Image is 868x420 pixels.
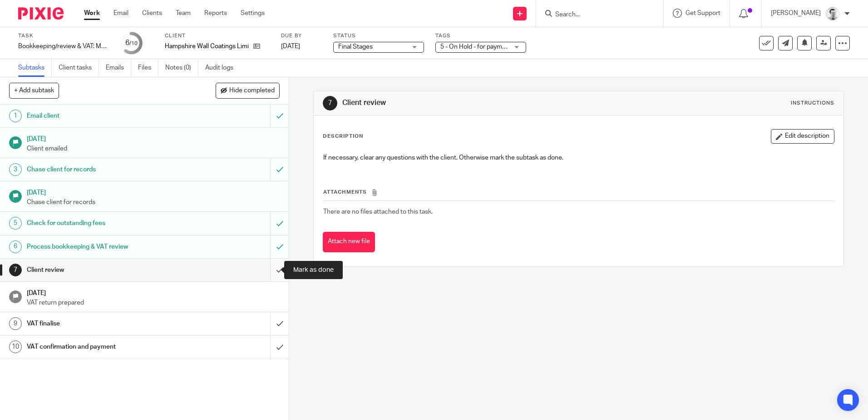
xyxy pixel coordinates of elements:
a: Audit logs [205,59,240,77]
button: + Add subtask [9,83,59,98]
h1: VAT confirmation and payment [27,340,183,354]
p: Hampshire Wall Coatings Limited [165,42,249,51]
a: Subtasks [18,59,52,77]
input: Search [554,11,636,19]
h1: [DATE] [27,186,280,197]
label: Due by [281,32,322,40]
div: 6 [125,38,138,48]
button: Attach new file [323,232,375,252]
a: Work [84,9,100,18]
p: VAT return prepared [27,298,280,307]
h1: Check for outstanding fees [27,216,183,230]
span: Hide completed [229,87,275,95]
span: Attachments [323,190,367,195]
span: [DATE] [281,43,300,50]
p: [PERSON_NAME] [771,9,821,18]
a: Settings [241,9,265,18]
span: Final Stages [338,44,373,50]
small: /10 [129,41,138,46]
div: 7 [323,96,337,110]
h1: [DATE] [27,286,280,298]
p: If necessary, clear any questions with the client. Otherwise mark the subtask as done. [323,153,833,162]
button: Hide completed [216,83,280,98]
div: 1 [9,110,22,122]
a: Files [138,59,158,77]
h1: Chase client for records [27,163,183,176]
h1: Client review [342,98,598,108]
h1: VAT finalise [27,317,183,330]
div: 3 [9,163,22,176]
div: 10 [9,340,22,353]
div: 9 [9,317,22,330]
div: 5 [9,217,22,230]
a: Reports [204,9,227,18]
a: Client tasks [59,59,99,77]
a: Clients [142,9,162,18]
a: Emails [106,59,131,77]
img: Andy_2025.jpg [825,6,840,21]
a: Email [113,9,128,18]
a: Team [176,9,191,18]
button: Edit description [771,129,834,144]
div: 7 [9,264,22,276]
p: Chase client for records [27,198,280,207]
img: Pixie [18,7,64,20]
h1: Process bookkeeping & VAT review [27,240,183,254]
span: Get Support [686,10,720,16]
h1: Client review [27,263,183,277]
h1: Email client [27,109,183,123]
label: Client [165,32,270,40]
a: Notes (0) [165,59,198,77]
div: Bookkeeping/review &amp; VAT: Monthly [18,42,109,51]
div: 6 [9,240,22,253]
label: Task [18,32,109,40]
div: Instructions [791,100,834,107]
div: Bookkeeping/review & VAT: Monthly [18,42,109,51]
p: Client emailed [27,144,280,153]
span: 5 - On Hold - for payment/client approval [440,44,555,50]
label: Status [333,32,424,40]
h1: [DATE] [27,132,280,144]
label: Tags [435,32,526,40]
span: There are no files attached to this task. [323,209,433,215]
p: Description [323,133,363,140]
